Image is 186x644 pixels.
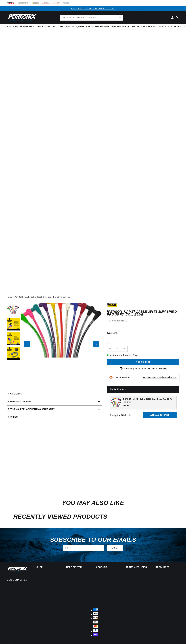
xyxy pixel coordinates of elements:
h2: Shipping & Delivery [8,400,33,403]
h2: Similar Products [107,386,179,393]
button: Load image 3 in gallery view [7,332,20,346]
a: Home [7,295,12,298]
span: Engine Swaps [112,25,130,28]
a: SHOP BEST SELLING IGNITION & EXHAUST [71,8,115,10]
span: Ignition Conversions [7,25,34,28]
summary: Ignition Conversions [7,24,35,30]
media-gallery: Gallery Viewer [7,303,102,385]
p: In-Stock and Ready to Ship [107,354,179,357]
strong: What does this emissions code mean? [143,376,177,378]
label: QTY [107,343,179,345]
summary: Spark Plug Wires [157,24,182,30]
summary: Resources [156,566,179,568]
span: Battery Products [132,25,156,28]
summary: Battery Products [131,24,157,30]
summary: Terms & policies [126,566,150,568]
h1: [PERSON_NAME] Cable 35671 8mm Spiro-Pro 30 Ft. coil blue [107,310,179,316]
span: Coils & Distributors [37,25,63,28]
strong: EMISSIONS CODE [114,376,131,378]
nav: breadcrumbs [7,295,179,298]
a: [PERSON_NAME] Cable 35671 8mm Spiro-Pro 30 Ft. coil blue [14,295,70,298]
input: Search Part #, Category or Keyword [60,15,123,21]
div: 1 of 2 [51,7,135,10]
button: Load image 1 in gallery view [7,303,20,316]
summary: Highlights [7,390,102,398]
h2: Highlights [8,392,22,396]
button: Slide right [93,341,99,347]
p: Stay Connected [7,579,28,581]
span: $61.95 [107,330,118,335]
span: $61.95 [122,404,129,407]
summary: Shipping & Delivery [7,398,102,405]
button: Load image 2 in gallery view [7,318,20,331]
summary: Engine Swaps [111,24,131,30]
img: Emissions code [109,375,113,379]
button: Slide left [24,341,30,347]
img: Pertronix [7,13,37,22]
h2: RECENTLY VIEWED PRODUCTS [13,514,173,519]
strong: 35671 [121,320,127,322]
span: Total price: [110,414,131,416]
span: Spark Plug Wires [158,25,181,28]
button: Add all to cart [143,412,177,418]
h2: Reviews [8,415,18,419]
p: Need help? Call us at [124,367,167,370]
button: Translation missing: en.sections.announcements.next_announcement [135,6,141,11]
summary: Reviews [7,413,102,421]
button: Search Part #, Category or Keyword [117,15,123,21]
button: Add to cart [107,359,179,365]
h2: You may also like [13,500,173,505]
div: Part Number: [107,319,179,323]
summary: Account [96,566,120,568]
span: Headers, Exhausts & Components [66,25,110,28]
summary: Help Center [66,566,90,568]
button: Load image 4 in gallery view [7,347,20,360]
summary: Headers, Exhausts & Components [65,24,111,30]
input: Email [63,545,104,551]
a: [PHONE_NUMBER] [146,368,167,370]
div: Announcement [51,7,135,10]
summary: Returns, Replacements & Warranty [7,405,102,413]
button: Subscribe [107,545,123,551]
button: EMISSIONS CODEWhat does this emissions code mean? [114,376,177,378]
summary: Shop [36,566,60,568]
img: Pertronix [7,566,28,573]
button: Translation missing: en.sections.announcements.previous_announcement [45,6,51,11]
h3: Subscribe to our emails [50,537,136,542]
h2: Returns, Replacements & Warranty [8,408,55,411]
strong: $61.95 [121,413,131,417]
summary: Coils & Distributors [35,24,65,30]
